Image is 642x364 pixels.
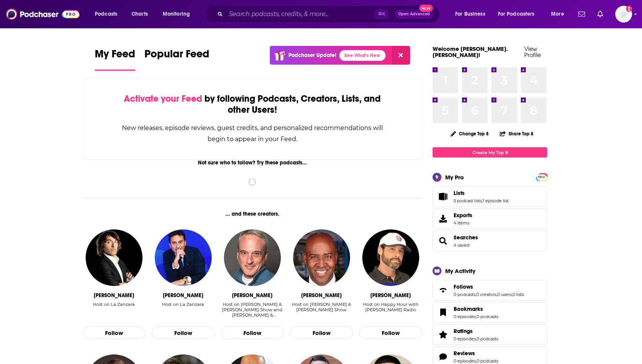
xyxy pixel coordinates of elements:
span: Bookmarks [454,305,483,312]
span: Follows [433,280,547,301]
button: open menu [89,8,127,20]
img: John Hardin [362,229,419,286]
a: Show notifications dropdown [575,8,588,21]
div: ... and these creators. [83,211,422,217]
div: David Parenzo [163,292,203,299]
a: PRO [537,174,546,180]
button: open menu [546,8,574,20]
a: Welcome [PERSON_NAME].[PERSON_NAME]! [433,45,508,58]
a: Charts [126,8,152,20]
span: , [512,292,512,297]
a: 0 episodes [454,336,476,341]
span: , [476,358,477,364]
div: Host on La Zanzara [93,302,135,307]
div: Host on La Zanzara [162,302,204,318]
span: Open Advanced [398,12,430,16]
a: 0 lists [512,292,524,297]
div: Marshall Harris [301,292,342,299]
a: Bookmarks [435,307,451,318]
span: For Podcasters [498,9,535,19]
div: John Hardin [370,292,411,299]
span: New [419,5,433,12]
input: Search podcasts, credits, & more... [226,8,374,20]
button: Open AdvancedNew [395,10,433,19]
a: My Feed [95,47,135,71]
div: Host on [PERSON_NAME] & [PERSON_NAME] Show [290,302,353,312]
span: Bookmarks [433,302,547,323]
a: Exports [433,208,547,229]
span: PRO [537,174,546,180]
span: Monitoring [163,9,190,19]
a: Searches [454,234,478,241]
a: Lists [454,190,509,197]
a: 0 episodes [454,314,476,319]
span: Ratings [433,324,547,345]
span: Lists [454,190,465,197]
div: Not sure who to follow? Try these podcasts... [83,159,422,166]
a: Show notifications dropdown [594,8,606,21]
span: Podcasts [95,9,117,19]
button: open menu [157,8,200,20]
span: Follows [454,283,473,290]
div: Host on Happy Hour with Johnny Radio [359,302,422,318]
button: Change Top 8 [446,129,493,138]
span: , [482,198,483,203]
div: Host on Happy Hour with [PERSON_NAME] Radio [359,302,422,312]
a: Bookmarks [454,305,498,312]
span: Searches [433,231,547,251]
span: ⌘ K [374,9,389,19]
a: Ratings [454,328,498,335]
span: My Feed [95,47,135,65]
a: Searches [435,236,451,246]
a: 0 creators [476,292,496,297]
div: Host on Rahimi, Harris & Grote Show and Rahimi & Harris Show [221,302,284,318]
span: , [475,292,476,297]
a: Follows [454,283,524,290]
div: New releases, episode reviews, guest credits, and personalized recommendations will begin to appe... [121,122,384,145]
img: David Parenzo [155,229,211,286]
a: Podchaser - Follow, Share and Rate Podcasts [6,7,79,21]
div: Host on [PERSON_NAME] & [PERSON_NAME] Show and [PERSON_NAME] & [PERSON_NAME] Show [221,302,284,318]
div: Search podcasts, credits, & more... [212,5,447,23]
span: Charts [131,9,148,19]
a: 0 podcasts [454,292,475,297]
a: 0 podcasts [477,336,498,341]
div: Giuseppe Cruciani [94,292,134,299]
a: See What's New [339,50,386,61]
div: Dan Bernstein [232,292,272,299]
span: More [551,9,564,19]
a: Giuseppe Cruciani [86,229,142,286]
a: 0 episodes [454,358,476,364]
span: Exports [454,212,472,219]
a: 1 episode list [483,198,509,203]
div: Host on La Zanzara [162,302,204,307]
img: Marshall Harris [293,229,350,286]
button: Follow [83,327,146,340]
a: Reviews [454,350,498,357]
a: Reviews [435,351,451,362]
div: Host on La Zanzara [93,302,135,318]
button: Follow [152,327,215,340]
button: Share Top 8 [499,126,534,141]
a: Create My Top 8 [433,147,547,158]
a: 0 podcasts [477,358,498,364]
span: Exports [435,213,451,224]
span: Reviews [454,350,475,357]
div: by following Podcasts, Creators, Lists, and other Users! [121,93,384,115]
button: open menu [493,8,546,20]
a: 0 podcasts [477,314,498,319]
div: My Pro [445,174,464,181]
span: Logged in as heidi.egloff [615,6,632,23]
button: Follow [359,327,422,340]
a: 4 saved [454,242,469,248]
span: For Business [455,9,485,19]
a: Lists [435,191,451,202]
svg: Add a profile image [626,6,632,12]
img: Dan Bernstein [224,229,280,286]
span: Ratings [454,328,473,335]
